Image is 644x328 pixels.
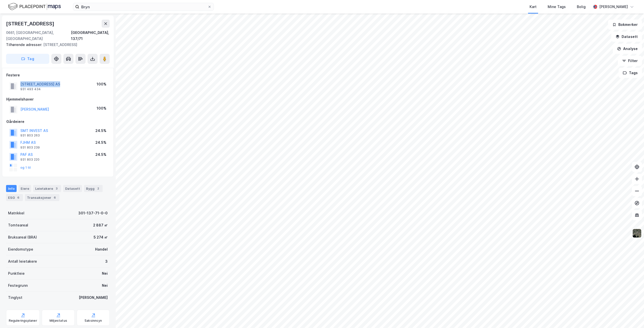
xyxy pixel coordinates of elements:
button: Tag [6,54,49,64]
div: 24.5% [95,128,106,134]
div: [GEOGRAPHIC_DATA], 137/71 [71,30,110,42]
div: Reguleringsplaner [9,319,37,323]
div: Handel [95,246,108,252]
div: Hjemmelshaver [6,96,109,102]
div: Eiendomstype [8,246,33,252]
div: Info [6,185,17,192]
div: Eiere [19,185,31,192]
div: Kart [530,4,537,10]
div: 931 803 220 [20,158,39,162]
div: 931 803 239 [20,146,40,150]
div: 6 [16,195,21,200]
div: Matrikkel [8,210,24,216]
div: 24.5% [95,139,106,146]
div: Gårdeiere [6,119,109,125]
div: Mine Tags [548,4,566,10]
div: Bygg [84,185,103,192]
div: Festegrunn [8,283,28,289]
div: 301-137-71-0-0 [78,210,108,216]
img: 9k= [632,228,642,238]
span: Tilhørende adresser: [6,42,43,47]
div: [PERSON_NAME] [599,4,628,10]
div: Festere [6,72,109,78]
div: Punktleie [8,270,25,276]
div: 931 803 263 [20,133,40,137]
div: 3 [105,258,108,264]
input: Søk på adresse, matrikkel, gårdeiere, leietakere eller personer [79,3,208,11]
div: ESG [6,194,23,201]
div: Tinglyst [8,295,22,301]
div: 0661, [GEOGRAPHIC_DATA], [GEOGRAPHIC_DATA] [6,30,71,42]
button: Tags [619,68,642,78]
div: 5 274 ㎡ [94,234,108,240]
div: 6 [52,195,57,200]
div: [STREET_ADDRESS] [6,20,55,28]
div: Antall leietakere [8,258,37,264]
img: logo.f888ab2527a4732fd821a326f86c7f29.svg [8,2,61,11]
div: Transaksjoner [25,194,59,201]
div: Nei [102,283,108,289]
div: Miljøstatus [50,319,67,323]
button: Filter [618,56,642,66]
div: [PERSON_NAME] [79,295,108,301]
div: Leietakere [33,185,61,192]
div: Tomteareal [8,222,28,228]
div: Saksinnsyn [85,319,102,323]
div: 2 887 ㎡ [93,222,108,228]
iframe: Chat Widget [619,304,644,328]
button: Analyse [613,44,642,54]
div: 24.5% [95,152,106,158]
button: Bokmerker [608,20,642,30]
div: Bolig [577,4,586,10]
div: 3 [54,186,59,191]
div: Kontrollprogram for chat [619,304,644,328]
div: 931 493 434 [20,87,41,91]
div: Datasett [63,185,82,192]
div: Nei [102,270,108,276]
div: 2 [96,186,101,191]
div: 100% [97,105,106,111]
div: Bruksareal (BRA) [8,234,37,240]
button: Datasett [611,32,642,42]
div: [STREET_ADDRESS] [6,42,106,48]
div: 100% [97,81,106,87]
